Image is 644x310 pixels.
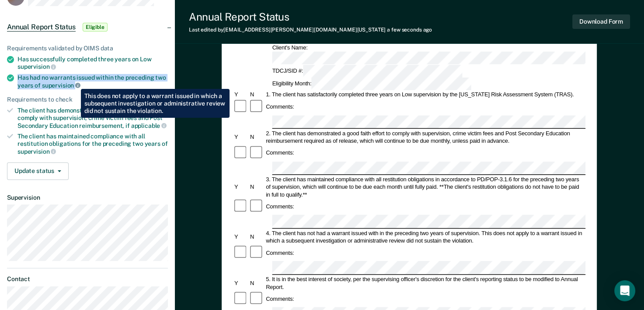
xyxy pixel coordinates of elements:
[7,45,168,52] div: Requirements validated by OIMS data
[265,176,586,198] div: 3. The client has maintained compliance with all restitution obligations in accordance to PD/POP-...
[572,14,630,29] button: Download Form
[265,91,586,99] div: 1. The client has satisfactorily completed three years on Low supervision by the [US_STATE] Risk ...
[233,133,249,141] div: Y
[265,149,296,157] div: Comments:
[17,148,56,155] span: supervision
[265,295,296,303] div: Comments:
[17,107,168,129] div: The client has demonstrated a good faith effort to comply with supervision, crime victim fees and...
[249,133,265,141] div: N
[189,11,432,23] div: Annual Report Status
[249,279,265,286] div: N
[42,82,80,89] span: supervision
[265,203,296,210] div: Comments:
[249,183,265,190] div: N
[249,233,265,240] div: N
[17,56,168,70] div: Has successfully completed three years on Low
[7,162,69,180] button: Update status
[265,275,586,291] div: 5. It is in the best interest of society, per the supervising officer's discretion for the client...
[614,280,635,301] div: Open Intercom Messenger
[17,74,168,89] div: Has had no warrants issued within the preceding two years of
[265,249,296,257] div: Comments:
[249,91,265,99] div: N
[7,194,168,201] dt: Supervision
[265,229,586,244] div: 4. The client has not had a warrant issued with in the preceding two years of supervision. This d...
[189,27,432,33] div: Last edited by [EMAIL_ADDRESS][PERSON_NAME][DOMAIN_NAME][US_STATE]
[7,23,76,32] span: Annual Report Status
[83,23,108,32] span: Eligible
[271,77,473,90] div: Eligibility Month:
[265,103,296,110] div: Comments:
[233,233,249,240] div: Y
[233,279,249,286] div: Y
[7,275,168,283] dt: Contact
[131,122,167,129] span: applicable
[265,130,586,145] div: 2. The client has demonstrated a good faith effort to comply with supervision, crime victim fees ...
[233,183,249,190] div: Y
[387,27,432,33] span: a few seconds ago
[271,65,464,77] div: TDCJ/SID #:
[233,91,249,99] div: Y
[7,96,168,103] div: Requirements to check
[17,63,56,70] span: supervision
[17,133,168,155] div: The client has maintained compliance with all restitution obligations for the preceding two years of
